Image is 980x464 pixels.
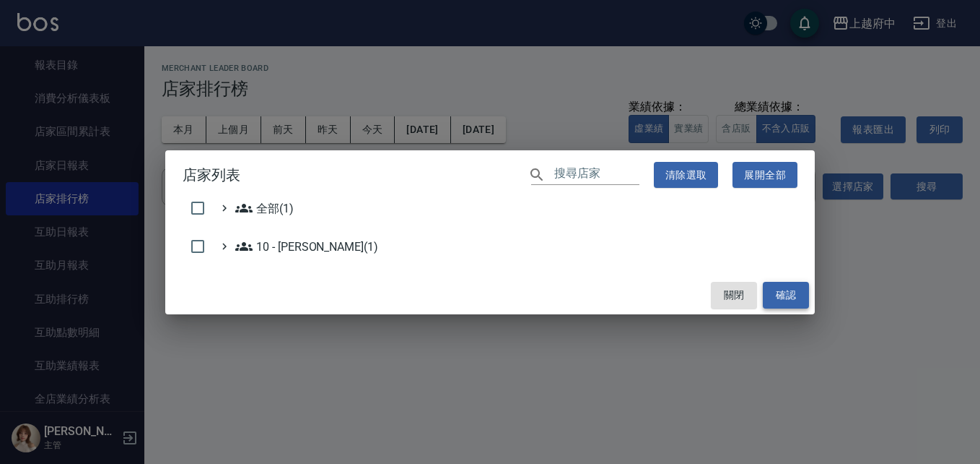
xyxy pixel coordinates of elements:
button: 清除選取 [654,162,719,189]
input: 搜尋店家 [554,164,639,185]
span: 全部(1) [235,199,294,217]
h2: 店家列表 [165,150,815,200]
button: 關閉 [711,282,757,309]
span: 10 - [PERSON_NAME](1) [235,238,378,255]
button: 展開全部 [732,162,797,189]
button: 確認 [763,282,809,309]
